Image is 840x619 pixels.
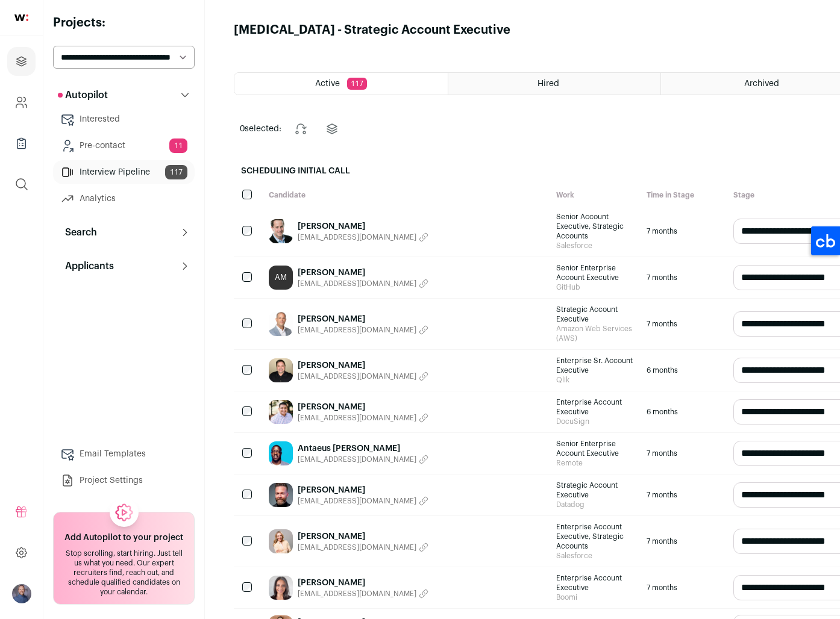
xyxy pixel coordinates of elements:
[641,567,727,608] div: 7 months
[298,589,416,599] span: [EMAIL_ADDRESS][DOMAIN_NAME]
[550,184,641,206] div: Work
[556,397,635,417] span: Enterprise Account Executive
[298,220,428,232] a: [PERSON_NAME]
[53,442,195,466] a: Email Templates
[298,589,428,599] button: [EMAIL_ADDRESS][DOMAIN_NAME]
[298,401,428,413] a: [PERSON_NAME]
[269,358,293,382] img: a7b9a3f15b64504006501f42708989b22f57ebf221b5d14c7b7363e1b735f13f
[641,474,727,515] div: 7 months
[58,225,97,240] p: Search
[298,372,416,381] span: [EMAIL_ADDRESS][DOMAIN_NAME]
[641,391,727,432] div: 6 months
[269,400,293,424] img: e96e1e7a8371555792b8be230b409e86041e1fde92876f6425fc684d546954a2
[298,577,428,589] a: [PERSON_NAME]
[556,458,635,468] span: Remote
[556,593,635,602] span: Boomi
[641,433,727,474] div: 7 months
[556,356,635,375] span: Enterprise Sr. Account Executive
[641,257,727,298] div: 7 months
[556,305,635,324] span: Strategic Account Executive
[347,78,367,90] span: 117
[556,324,635,343] span: Amazon Web Services (AWS)
[53,83,195,107] button: Autopilot
[556,500,635,509] span: Datadog
[234,22,510,39] h1: [MEDICAL_DATA] - Strategic Account Executive
[240,123,281,135] span: selected:
[58,88,108,102] p: Autopilot
[53,107,195,131] a: Interested
[298,372,428,381] button: [EMAIL_ADDRESS][DOMAIN_NAME]
[298,279,428,288] button: [EMAIL_ADDRESS][DOMAIN_NAME]
[53,187,195,211] a: Analytics
[12,584,31,603] img: 17073242-medium_jpg
[298,232,416,242] span: [EMAIL_ADDRESS][DOMAIN_NAME]
[298,267,428,279] a: [PERSON_NAME]
[298,543,428,552] button: [EMAIL_ADDRESS][DOMAIN_NAME]
[165,165,187,179] span: 117
[744,79,779,88] span: Archived
[7,47,36,76] a: Projects
[538,79,559,88] span: Hired
[263,184,550,206] div: Candidate
[298,455,428,464] button: [EMAIL_ADDRESS][DOMAIN_NAME]
[556,551,635,561] span: Salesforce
[556,439,635,458] span: Senior Enterprise Account Executive
[641,184,727,206] div: Time in Stage
[448,73,661,95] a: Hired
[269,219,293,243] img: 253625bca01b7f658912c2f496a809b2b3609d14cf79d4633fc12cf1b6e585f7
[7,129,36,158] a: Company Lists
[53,512,195,605] a: Add Autopilot to your project Stop scrolling, start hiring. Just tell us what you need. Our exper...
[269,576,293,600] img: 87bd958b34019c6206efce327134816824b6ceb0c885d7afa9dd20e99b2a886b
[298,543,416,552] span: [EMAIL_ADDRESS][DOMAIN_NAME]
[298,413,428,423] button: [EMAIL_ADDRESS][DOMAIN_NAME]
[556,522,635,551] span: Enterprise Account Executive, Strategic Accounts
[641,206,727,257] div: 7 months
[298,484,428,496] a: [PERSON_NAME]
[169,138,187,153] span: 11
[298,279,416,288] span: [EMAIL_ADDRESS][DOMAIN_NAME]
[7,88,36,117] a: Company and ATS Settings
[641,516,727,567] div: 7 months
[298,530,428,543] a: [PERSON_NAME]
[53,134,195,158] a: Pre-contact11
[14,14,28,21] img: wellfound-shorthand-0d5821cbd27db2630d0214b213865d53afaa358527fdda9d0ea32b1df1b89c2c.svg
[315,79,340,88] span: Active
[240,125,245,133] span: 0
[269,266,293,290] a: AM
[556,263,635,282] span: Senior Enterprise Account Executive
[298,313,428,325] a: [PERSON_NAME]
[556,282,635,292] span: GitHub
[64,532,183,544] h2: Add Autopilot to your project
[641,299,727,349] div: 7 months
[298,232,428,242] button: [EMAIL_ADDRESS][DOMAIN_NAME]
[269,483,293,507] img: a5730b20d7a2bc61c805f5122f943ef6daebb211831e96b7065e98d1cf8d63e4
[556,481,635,500] span: Strategic Account Executive
[298,496,416,506] span: [EMAIL_ADDRESS][DOMAIN_NAME]
[556,241,635,250] span: Salesforce
[269,529,293,553] img: 74f83392db59071b8f02b586fd2e0db9ce967d63d578e38c827daa4e0dbda6bd
[298,325,428,335] button: [EMAIL_ADDRESS][DOMAIN_NAME]
[556,573,635,593] span: Enterprise Account Executive
[12,584,31,603] button: Open dropdown
[298,325,416,335] span: [EMAIL_ADDRESS][DOMAIN_NAME]
[641,350,727,391] div: 6 months
[298,413,416,423] span: [EMAIL_ADDRESS][DOMAIN_NAME]
[298,496,428,506] button: [EMAIL_ADDRESS][DOMAIN_NAME]
[53,220,195,244] button: Search
[286,114,315,143] button: Change stage
[53,254,195,278] button: Applicants
[58,259,114,273] p: Applicants
[53,468,195,493] a: Project Settings
[298,443,428,455] a: Antaeus [PERSON_NAME]
[61,549,187,597] div: Stop scrolling, start hiring. Just tell us what you need. Our expert recruiters find, reach out, ...
[298,359,428,372] a: [PERSON_NAME]
[556,212,635,241] span: Senior Account Executive, Strategic Accounts
[556,417,635,426] span: DocuSign
[298,455,416,464] span: [EMAIL_ADDRESS][DOMAIN_NAME]
[53,14,195,31] h2: Projects:
[53,160,195,184] a: Interview Pipeline117
[556,375,635,385] span: Qlik
[269,441,293,465] img: b345acf3a960f730a1827ea9bbcdadf25f595fe15848f03c1d5bb2f86d731d17
[269,312,293,336] img: 78e88728742293348095cce9632b9bc473b18d637ffe92e8775bb97b69818c58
